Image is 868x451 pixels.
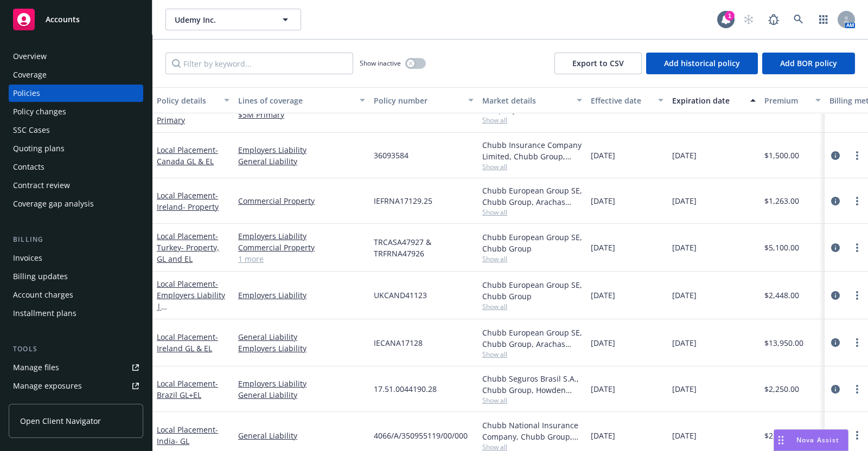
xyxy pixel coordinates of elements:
a: Local Placement [157,231,219,264]
span: [DATE] [672,383,697,395]
div: Overview [13,48,47,65]
span: $2,500.00 [764,430,799,441]
span: Add historical policy [664,58,740,68]
a: Manage exposures [9,377,143,395]
span: Show all [482,162,582,171]
span: IECANA17128 [374,337,423,349]
a: Coverage gap analysis [9,195,143,212]
a: Manage files [9,359,143,376]
input: Filter by keyword... [165,53,353,74]
a: more [851,289,864,302]
span: [DATE] [591,289,615,301]
span: IEFRNA17129.25 [374,195,432,207]
span: - Ireland- Property [157,190,219,212]
a: Quoting plans [9,140,143,157]
span: Show all [482,115,582,125]
span: UKCAND41123 [374,289,427,301]
span: [DATE] [672,150,697,161]
span: Show inactive [360,59,401,68]
span: [DATE] [672,242,697,253]
a: circleInformation [829,289,842,302]
button: Policy details [152,87,234,113]
a: more [851,149,864,162]
div: Manage exposures [13,377,82,395]
span: Nova Assist [796,435,839,444]
span: $13,950.00 [764,337,803,349]
span: Udemy Inc. [175,14,269,25]
span: 17.51.0044190.28 [374,383,437,395]
span: [DATE] [591,383,615,395]
div: Policy details [157,95,218,106]
a: circleInformation [829,336,842,349]
div: Chubb European Group SE, Chubb Group [482,231,582,254]
span: Export to CSV [572,58,624,68]
div: Contacts [13,158,44,176]
a: Local Placement [157,145,218,166]
span: - India- GL [157,424,218,446]
span: Accounts [46,15,80,24]
a: Installment plans [9,305,143,322]
div: Policy changes [13,103,66,120]
span: [DATE] [591,430,615,441]
a: Contract review [9,177,143,194]
div: Chubb European Group SE, Chubb Group, Arachas Corporate Brokers Limited [482,185,582,208]
span: Show all [482,302,582,311]
div: Contract review [13,177,70,194]
a: General Liability [238,331,365,343]
a: Employers Liability [238,289,365,301]
a: Coverage [9,66,143,83]
button: Policy number [369,87,478,113]
div: Chubb European Group SE, Chubb Group, Arachas Corporate Brokers Limited [482,327,582,350]
span: - Ireland GL & EL [157,332,218,353]
a: Policies [9,85,143,102]
a: General Liability [238,389,365,401]
button: Effective date [586,87,668,113]
span: [DATE] [591,195,615,207]
span: $1,263.00 [764,195,799,207]
div: Billing [9,234,143,245]
a: more [851,336,864,349]
div: Coverage gap analysis [13,195,94,212]
div: 1 [725,11,735,21]
a: General Liability [238,156,365,167]
span: [DATE] [672,430,697,441]
div: Installment plans [13,305,76,322]
a: Accounts [9,4,143,35]
a: Local Placement [157,424,218,446]
span: [DATE] [672,289,697,301]
a: 1 more [238,253,365,265]
div: Effective date [591,95,652,106]
div: Lines of coverage [238,95,353,106]
a: circleInformation [829,149,842,162]
div: Tools [9,344,143,355]
span: $2,448.00 [764,289,799,301]
span: Show all [482,254,582,263]
a: SSC Cases [9,121,143,139]
div: Invoices [13,249,42,267]
div: Billing updates [13,268,68,285]
span: 4066/A/350955119/00/000 [374,430,468,441]
button: Udemy Inc. [165,9,301,30]
div: Market details [482,95,570,106]
div: Policy number [374,95,462,106]
a: Account charges [9,286,143,304]
div: Manage files [13,359,59,376]
span: 36093584 [374,150,409,161]
button: Export to CSV [554,53,642,74]
a: Local Placement [157,378,218,400]
span: - Brazil GL+EL [157,378,218,400]
a: Local Placement [157,279,225,334]
a: Policy changes [9,103,143,120]
a: circleInformation [829,241,842,254]
div: Chubb European Group SE, Chubb Group [482,279,582,302]
a: more [851,195,864,208]
span: [DATE] [672,337,697,349]
div: Policies [13,85,40,102]
a: more [851,429,864,442]
span: $2,250.00 [764,383,799,395]
button: Nova Assist [774,429,848,451]
a: Employers Liability [238,343,365,354]
button: Lines of coverage [234,87,369,113]
a: Commercial Property [238,195,365,207]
